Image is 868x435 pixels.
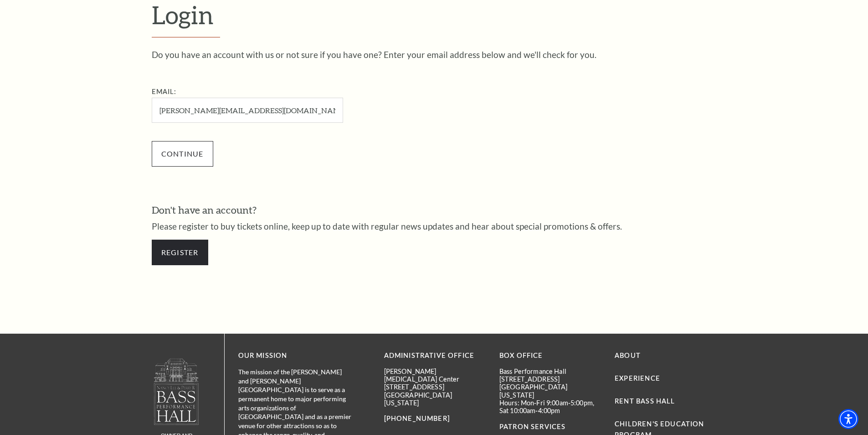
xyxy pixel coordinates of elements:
[499,375,601,383] p: [STREET_ADDRESS]
[838,409,858,429] div: Accessibility Menu
[152,240,208,265] a: Register
[153,358,200,425] img: owned and operated by Performing Arts Fort Worth, A NOT-FOR-PROFIT 501(C)3 ORGANIZATION
[152,203,717,217] h3: Don't have an account?
[384,367,486,383] p: [PERSON_NAME][MEDICAL_DATA] Center
[238,350,352,362] p: OUR MISSION
[152,50,717,59] p: Do you have an account with us or not sure if you have one? Enter your email address below and we...
[152,88,177,95] label: Email:
[499,383,601,399] p: [GEOGRAPHIC_DATA][US_STATE]
[499,350,601,362] p: BOX OFFICE
[384,350,486,362] p: Administrative Office
[384,383,486,391] p: [STREET_ADDRESS]
[615,374,660,382] a: Experience
[152,141,213,167] input: Submit button
[499,367,601,375] p: Bass Performance Hall
[384,391,486,407] p: [GEOGRAPHIC_DATA][US_STATE]
[615,397,675,405] a: Rent Bass Hall
[152,222,717,231] p: Please register to buy tickets online, keep up to date with regular news updates and hear about s...
[615,351,641,359] a: About
[499,399,601,415] p: Hours: Mon-Fri 9:00am-5:00pm, Sat 10:00am-4:00pm
[152,98,343,123] input: Required
[384,413,486,425] p: [PHONE_NUMBER]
